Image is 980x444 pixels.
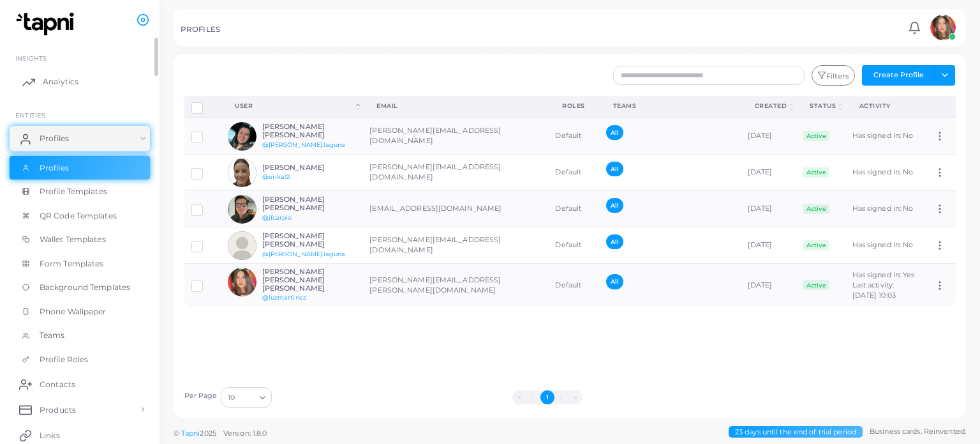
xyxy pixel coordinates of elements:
[43,76,78,88] span: Analytics
[181,429,200,438] a: Tapni
[181,25,220,34] h5: PROFILES
[362,264,548,307] td: [PERSON_NAME][EMAIL_ADDRESS][PERSON_NAME][DOMAIN_NAME]
[852,204,914,213] span: Has signed in: No
[803,280,829,290] span: Active
[606,162,623,176] span: All
[235,102,353,111] div: User
[852,167,914,176] span: Has signed in: No
[852,270,915,279] span: Has signed in: Yes
[548,155,599,191] td: Default
[262,214,292,221] a: @jfcarpio
[852,131,914,140] span: Has signed in: No
[606,125,623,140] span: All
[613,102,727,111] div: Teams
[228,268,256,296] img: avatar
[40,379,75,390] span: Contacts
[548,264,599,307] td: Default
[262,141,345,148] a: @[PERSON_NAME].laguna
[262,250,345,257] a: @[PERSON_NAME].laguna
[803,204,829,214] span: Active
[262,294,306,301] a: @luzmartinez
[40,234,106,245] span: Wallet Templates
[40,210,117,222] span: QR Code Templates
[228,231,256,260] img: avatar
[174,428,267,439] span: ©
[11,12,82,36] img: logo
[40,430,60,441] span: Links
[275,390,819,404] ul: Pagination
[362,118,548,155] td: [PERSON_NAME][EMAIL_ADDRESS][DOMAIN_NAME]
[228,158,256,187] img: avatar
[10,300,150,324] a: Phone Wallpaper
[40,258,104,270] span: Form Templates
[10,371,150,397] a: Contacts
[362,191,548,227] td: [EMAIL_ADDRESS][DOMAIN_NAME]
[810,102,836,111] div: Status
[262,164,356,172] h6: [PERSON_NAME]
[10,126,150,151] a: Profiles
[262,232,356,249] h6: [PERSON_NAME] [PERSON_NAME]
[10,156,150,180] a: Profiles
[540,390,554,404] button: Go to page 1
[262,173,290,180] a: @erika12
[606,234,623,249] span: All
[200,428,216,439] span: 2025
[40,186,107,197] span: Profile Templates
[15,54,47,62] span: INSIGHTS
[548,227,599,264] td: Default
[10,227,150,252] a: Wallet Templates
[362,227,548,264] td: [PERSON_NAME][EMAIL_ADDRESS][DOMAIN_NAME]
[223,429,267,438] span: Version: 1.8.0
[606,274,623,289] span: All
[228,391,235,404] span: 10
[548,118,599,155] td: Default
[40,330,65,341] span: Teams
[755,102,787,111] div: Created
[40,162,69,174] span: Profiles
[803,167,829,178] span: Active
[228,122,256,151] img: avatar
[10,323,150,348] a: Teams
[40,282,130,293] span: Background Templates
[10,397,150,422] a: Products
[548,191,599,227] td: Default
[741,118,796,155] td: [DATE]
[803,131,829,141] span: Active
[362,155,548,191] td: [PERSON_NAME][EMAIL_ADDRESS][DOMAIN_NAME]
[10,69,150,95] a: Analytics
[184,391,218,401] label: Per Page
[262,195,356,212] h6: [PERSON_NAME] [PERSON_NAME]
[803,240,829,250] span: Active
[852,240,914,249] span: Has signed in: No
[40,133,69,144] span: Profiles
[741,191,796,227] td: [DATE]
[741,264,796,307] td: [DATE]
[10,348,150,372] a: Profile Roles
[870,426,966,437] span: Business cards. Reinvented.
[15,111,45,119] span: ENTITIES
[926,15,959,40] a: avatar
[40,404,76,416] span: Products
[262,123,356,139] h6: [PERSON_NAME] [PERSON_NAME]
[184,96,221,118] th: Row-selection
[930,15,956,40] img: avatar
[40,354,88,365] span: Profile Roles
[376,102,534,111] div: Email
[862,65,935,86] button: Create Profile
[812,65,855,86] button: Filters
[228,195,256,224] img: avatar
[40,306,107,318] span: Phone Wallpaper
[729,426,863,438] span: 23 days until the end of trial period
[221,387,272,408] div: Search for option
[562,102,585,111] div: Roles
[262,268,356,293] h6: [PERSON_NAME] [PERSON_NAME] [PERSON_NAME]
[859,102,914,111] div: activity
[741,227,796,264] td: [DATE]
[606,198,623,213] span: All
[10,180,150,204] a: Profile Templates
[927,96,955,118] th: Action
[236,390,255,404] input: Search for option
[852,280,896,300] span: Last activity: [DATE] 10:03
[10,275,150,300] a: Background Templates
